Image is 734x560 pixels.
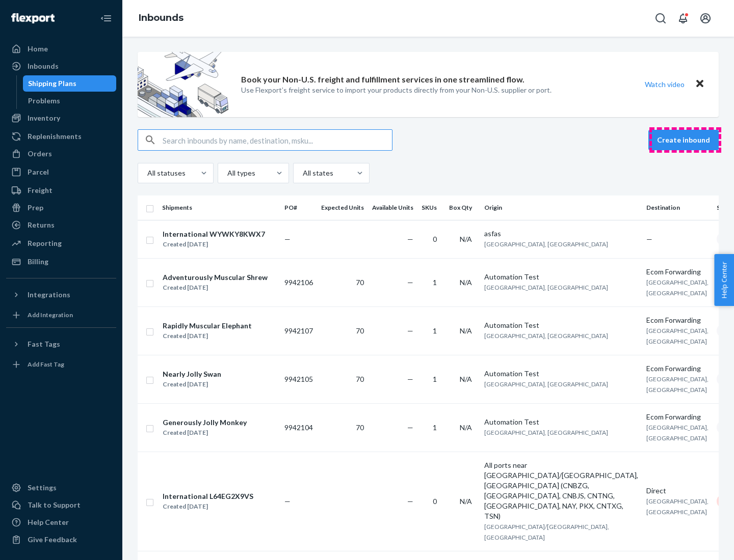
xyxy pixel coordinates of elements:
a: Returns [6,217,116,233]
button: Open Search Box [650,8,671,29]
td: 9942106 [280,258,317,306]
div: Created [DATE] [163,239,265,249]
a: Help Center [6,514,116,530]
span: [GEOGRAPHIC_DATA], [GEOGRAPHIC_DATA] [484,284,608,291]
span: [GEOGRAPHIC_DATA], [GEOGRAPHIC_DATA] [646,424,709,442]
div: Billing [28,257,48,267]
div: Fast Tags [28,339,60,349]
div: Parcel [28,167,49,177]
span: [GEOGRAPHIC_DATA]/[GEOGRAPHIC_DATA], [GEOGRAPHIC_DATA] [484,523,609,541]
a: Parcel [6,164,116,180]
button: Open account menu [695,8,716,29]
td: 9942105 [280,355,317,403]
div: asfas [484,229,638,239]
div: Direct [646,486,709,496]
span: [GEOGRAPHIC_DATA], [GEOGRAPHIC_DATA] [646,375,709,394]
button: Give Feedback [6,531,116,548]
span: N/A [460,326,472,335]
div: Give Feedback [28,535,77,545]
div: Help Center [28,517,69,527]
a: Freight [6,182,116,199]
input: All states [302,168,303,178]
div: Generously Jolly Monkey [163,417,247,428]
div: Adventurously Muscular Shrew [163,272,268,283]
span: N/A [460,375,472,383]
div: International WYWKY8KWX7 [163,229,265,239]
div: Ecom Forwarding [646,363,709,374]
th: Box Qty [445,195,480,220]
th: Shipments [158,195,280,220]
div: Settings [28,483,57,493]
div: Nearly Jolly Swan [163,369,221,379]
span: N/A [460,423,472,432]
div: Prep [28,203,43,213]
a: Billing [6,254,116,270]
div: Automation Test [484,417,638,427]
span: 70 [356,423,364,432]
a: Add Fast Tag [6,356,116,373]
span: 0 [433,235,437,243]
div: Created [DATE] [163,379,221,389]
input: All statuses [146,168,147,178]
span: 1 [433,326,437,335]
span: — [284,235,291,243]
div: Automation Test [484,369,638,379]
span: [GEOGRAPHIC_DATA], [GEOGRAPHIC_DATA] [484,380,608,388]
span: — [407,375,413,383]
a: Inventory [6,110,116,126]
div: Add Fast Tag [28,360,64,369]
th: Expected Units [317,195,368,220]
span: 70 [356,278,364,287]
td: 9942104 [280,403,317,452]
button: Integrations [6,287,116,303]
div: Automation Test [484,272,638,282]
span: — [407,326,413,335]
div: Created [DATE] [163,501,253,512]
td: 9942107 [280,306,317,355]
th: Available Units [368,195,417,220]
th: SKUs [417,195,445,220]
button: Help Center [714,254,734,306]
div: Replenishments [28,131,82,142]
img: Flexport logo [11,13,55,23]
a: Replenishments [6,128,116,145]
span: [GEOGRAPHIC_DATA], [GEOGRAPHIC_DATA] [484,240,608,248]
a: Inbounds [6,58,116,74]
a: Inbounds [139,12,183,23]
div: Orders [28,149,52,159]
div: Add Integration [28,311,73,319]
div: Ecom Forwarding [646,267,709,277]
button: Create inbound [648,130,719,150]
div: Home [28,44,48,54]
a: Problems [23,93,117,109]
span: [GEOGRAPHIC_DATA], [GEOGRAPHIC_DATA] [646,327,709,345]
input: Search inbounds by name, destination, msku... [163,130,392,150]
a: Talk to Support [6,497,116,513]
span: — [407,235,413,243]
button: Open notifications [673,8,693,29]
div: Shipping Plans [28,78,76,89]
div: International L64EG2X9VS [163,491,253,501]
span: N/A [460,497,472,506]
ol: breadcrumbs [130,4,192,33]
a: Home [6,41,116,57]
span: 1 [433,423,437,432]
button: Close Navigation [96,8,116,29]
a: Shipping Plans [23,75,117,92]
div: Talk to Support [28,500,81,510]
a: Prep [6,200,116,216]
input: All types [226,168,227,178]
span: 70 [356,326,364,335]
button: Fast Tags [6,336,116,352]
span: — [407,423,413,432]
div: Created [DATE] [163,428,247,438]
span: 70 [356,375,364,383]
p: Use Flexport’s freight service to import your products directly from your Non-U.S. supplier or port. [241,85,552,95]
span: — [407,278,413,287]
span: [GEOGRAPHIC_DATA], [GEOGRAPHIC_DATA] [484,429,608,436]
span: — [284,497,291,506]
div: Problems [28,96,60,106]
th: Destination [642,195,713,220]
span: 1 [433,278,437,287]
